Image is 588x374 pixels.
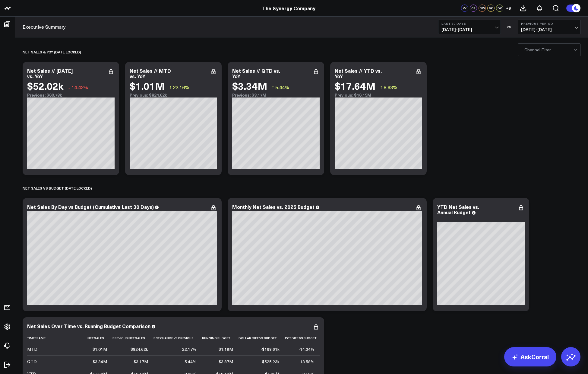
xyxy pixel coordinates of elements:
[68,83,70,91] span: ↓
[506,6,511,10] span: + 9
[239,333,285,343] th: Dollar Diff Vs Budget
[27,80,63,91] div: $52.02k
[27,346,37,352] div: MTD
[487,5,495,12] div: VK
[437,203,479,216] div: YTD Net Sales vs. Annual Budget
[130,80,165,91] div: $1.01M
[27,203,154,210] div: Net Sales By Day vs Budget (Cumulative Last 30 Days)
[262,5,315,11] a: The Synergy Company
[438,20,501,34] button: Last 30 Days[DATE]-[DATE]
[219,346,233,352] div: $1.18M
[173,84,189,91] span: 22.16%
[131,346,148,352] div: $824.62k
[93,346,107,352] div: $1.01M
[504,25,515,29] div: VS
[202,333,239,343] th: Running Budget
[232,80,267,91] div: $3.34M
[27,67,73,79] div: Net Sales // [DATE] vs. YoY
[112,333,153,343] th: Previous Net Sales
[521,27,577,32] span: [DATE] - [DATE]
[479,5,486,12] div: DW
[384,84,397,91] span: 8.93%
[185,359,197,365] div: 5.44%
[335,80,375,91] div: $17.64M
[182,346,197,352] div: 22.17%
[496,5,503,12] div: DC
[285,333,320,343] th: Pct Diff Vs Budget
[27,323,150,329] div: Net Sales Over Time vs. Running Budget Comparison
[504,347,556,366] a: AskCorral
[219,359,233,365] div: $3.87M
[299,359,315,365] div: -13.58%
[23,24,66,30] a: Executive Summary
[130,93,217,97] div: Previous: $824.62k
[232,203,315,210] div: Monthly Net Sales vs. 2025 Budget
[335,67,382,79] div: Net Sales // YTD vs. YoY
[261,359,280,365] div: -$525.23k
[505,5,512,12] button: +9
[275,84,289,91] span: 5.44%
[261,346,280,352] div: -$168.61k
[87,333,112,343] th: Net Sales
[335,93,422,97] div: Previous: $16.19M
[169,83,172,91] span: ↑
[232,67,280,79] div: Net Sales // QTD vs. YoY
[27,359,37,365] div: QTD
[441,22,498,25] b: Last 30 Days
[27,93,115,97] div: Previous: $60.78k
[299,346,315,352] div: -14.34%
[23,181,92,195] div: NET SALES vs BUDGET (date locked)
[130,67,171,79] div: Net Sales // MTD vs. YoY
[518,20,580,34] button: Previous Period[DATE]-[DATE]
[23,45,81,59] div: net sales & yoy (date locked)
[461,5,468,12] div: VK
[272,83,274,91] span: ↑
[71,84,88,91] span: 14.42%
[232,93,320,97] div: Previous: $3.17M
[153,333,202,343] th: Pct Change Vs Previous
[93,359,107,365] div: $3.34M
[470,5,477,12] div: CS
[134,359,148,365] div: $3.17M
[521,22,577,25] b: Previous Period
[441,27,498,32] span: [DATE] - [DATE]
[27,333,87,343] th: Timeframe
[380,83,382,91] span: ↑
